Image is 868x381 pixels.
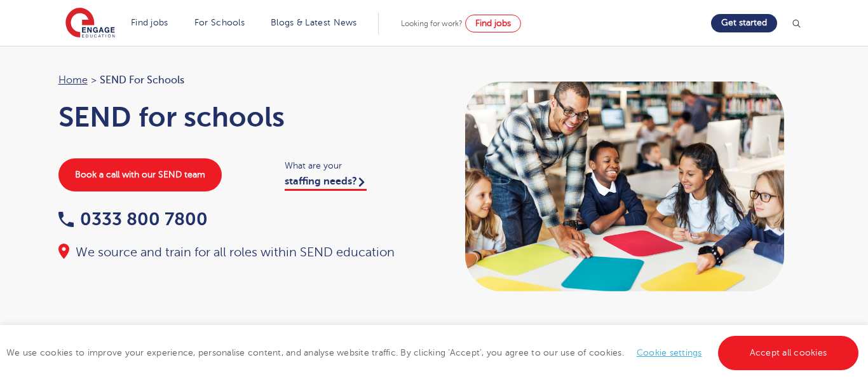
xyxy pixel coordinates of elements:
a: Get started [711,14,777,32]
a: For Schools [194,18,245,27]
span: SEND for Schools [100,72,184,88]
span: We use cookies to improve your experience, personalise content, and analyse website traffic. By c... [6,348,862,357]
a: Cookie settings [637,348,702,357]
h1: SEND for schools [58,101,422,133]
span: Find jobs [475,18,511,28]
a: Home [58,74,88,86]
nav: breadcrumb [58,72,422,88]
a: staffing needs? [285,176,367,191]
img: Engage Education [65,8,115,39]
span: Looking for work? [401,19,463,28]
a: Find jobs [465,15,521,32]
a: Find jobs [131,18,168,27]
span: > [91,74,97,86]
a: 0333 800 7800 [58,209,208,229]
a: Book a call with our SEND team [58,158,222,191]
span: What are your [285,158,421,173]
a: Accept all cookies [718,336,859,370]
a: Blogs & Latest News [271,18,357,27]
div: We source and train for all roles within SEND education [58,244,422,261]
